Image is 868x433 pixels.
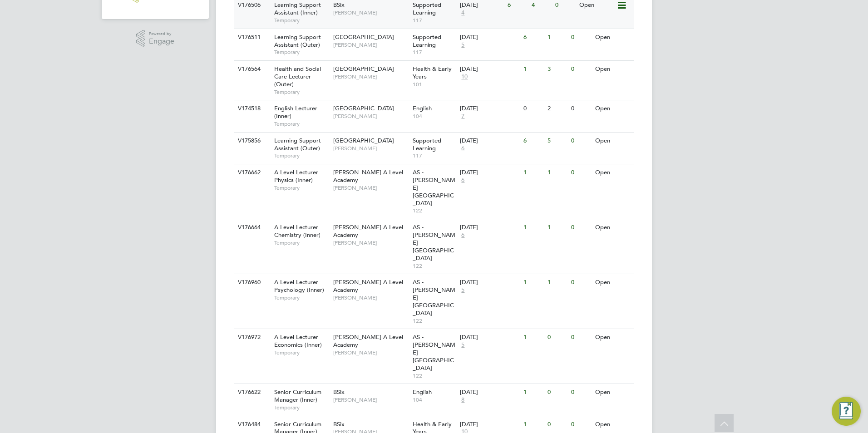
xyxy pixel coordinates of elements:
[413,207,456,214] span: 122
[413,388,432,396] span: English
[413,333,455,372] span: AS - [PERSON_NAME][GEOGRAPHIC_DATA]
[569,274,592,291] div: 0
[274,168,318,184] span: A Level Lecturer Physics (Inner)
[413,137,441,152] span: Supported Learning
[149,38,174,45] span: Engage
[333,65,394,73] span: [GEOGRAPHIC_DATA]
[333,278,403,294] span: [PERSON_NAME] A Level Academy
[569,416,592,433] div: 0
[274,333,322,349] span: A Level Lecturer Economics (Inner)
[274,152,329,159] span: Temporary
[593,384,632,401] div: Open
[333,333,403,349] span: [PERSON_NAME] A Level Academy
[593,416,632,433] div: Open
[569,133,592,149] div: 0
[333,349,408,356] span: [PERSON_NAME]
[333,145,408,152] span: [PERSON_NAME]
[274,89,329,96] span: Temporary
[460,334,519,341] div: [DATE]
[545,100,569,117] div: 2
[545,384,569,401] div: 0
[236,100,267,117] div: V174518
[521,164,545,181] div: 1
[149,30,174,38] span: Powered by
[521,384,545,401] div: 1
[413,262,456,270] span: 122
[593,274,632,291] div: Open
[569,61,592,78] div: 0
[274,223,321,239] span: A Level Lecturer Chemistry (Inner)
[545,133,569,149] div: 5
[333,33,394,41] span: [GEOGRAPHIC_DATA]
[274,388,321,403] span: Senior Curriculum Manager (Inner)
[413,152,456,159] span: 117
[236,29,267,46] div: V176511
[569,164,592,181] div: 0
[569,100,592,117] div: 0
[136,30,175,47] a: Powered byEngage
[460,341,466,349] span: 5
[460,1,503,9] div: [DATE]
[460,231,466,239] span: 6
[460,65,519,73] div: [DATE]
[333,137,394,144] span: [GEOGRAPHIC_DATA]
[545,29,569,46] div: 1
[333,396,408,403] span: [PERSON_NAME]
[236,274,267,291] div: V176960
[569,384,592,401] div: 0
[413,33,441,49] span: Supported Learning
[460,224,519,231] div: [DATE]
[593,29,632,46] div: Open
[569,219,592,236] div: 0
[333,73,408,80] span: [PERSON_NAME]
[274,294,329,301] span: Temporary
[333,239,408,246] span: [PERSON_NAME]
[521,133,545,149] div: 6
[569,329,592,346] div: 0
[460,389,519,396] div: [DATE]
[460,34,519,41] div: [DATE]
[521,29,545,46] div: 6
[274,17,329,24] span: Temporary
[460,177,466,184] span: 6
[460,73,469,81] span: 10
[333,41,408,49] span: [PERSON_NAME]
[274,65,321,88] span: Health and Social Care Lecturer (Outer)
[413,104,432,112] span: English
[274,184,329,192] span: Temporary
[333,104,394,112] span: [GEOGRAPHIC_DATA]
[413,65,452,80] span: Health & Early Years
[460,169,519,177] div: [DATE]
[413,17,456,24] span: 117
[593,219,632,236] div: Open
[413,168,455,207] span: AS - [PERSON_NAME][GEOGRAPHIC_DATA]
[333,294,408,301] span: [PERSON_NAME]
[236,61,267,78] div: V176564
[413,317,456,325] span: 122
[413,81,456,88] span: 101
[413,396,456,403] span: 104
[460,41,466,49] span: 5
[274,120,329,128] span: Temporary
[521,329,545,346] div: 1
[593,164,632,181] div: Open
[569,29,592,46] div: 0
[460,396,466,404] span: 8
[413,278,455,317] span: AS - [PERSON_NAME][GEOGRAPHIC_DATA]
[413,1,441,16] span: Supported Learning
[545,164,569,181] div: 1
[413,113,456,120] span: 104
[460,105,519,113] div: [DATE]
[521,274,545,291] div: 1
[274,33,321,49] span: Learning Support Assistant (Outer)
[236,416,267,433] div: V176484
[593,329,632,346] div: Open
[545,219,569,236] div: 1
[545,274,569,291] div: 1
[333,168,403,184] span: [PERSON_NAME] A Level Academy
[333,388,345,396] span: BSix
[236,329,267,346] div: V176972
[236,384,267,401] div: V176622
[333,184,408,192] span: [PERSON_NAME]
[593,61,632,78] div: Open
